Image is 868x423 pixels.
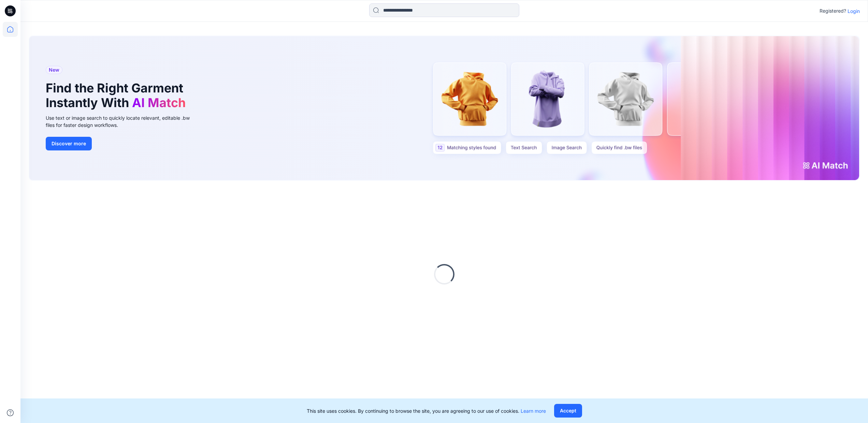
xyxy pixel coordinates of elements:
[820,7,846,15] p: Registered?
[521,408,546,414] a: Learn more
[46,114,199,129] div: Use text or image search to quickly locate relevant, editable .bw files for faster design workflows.
[554,404,582,418] button: Accept
[307,407,546,414] p: This site uses cookies. By continuing to browse the site, you are agreeing to our use of cookies.
[46,81,189,110] h1: Find the Right Garment Instantly With
[46,137,92,150] button: Discover more
[848,8,860,15] p: Login
[49,66,59,74] span: New
[132,95,186,110] span: AI Match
